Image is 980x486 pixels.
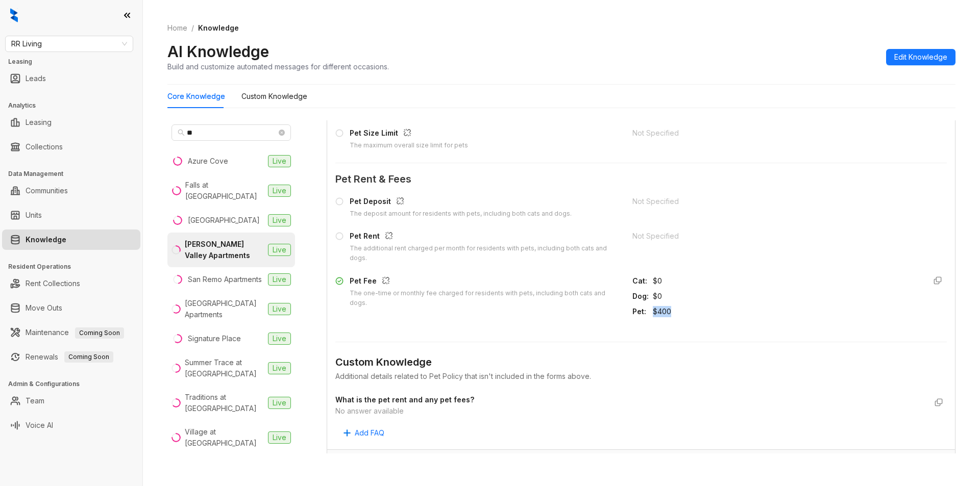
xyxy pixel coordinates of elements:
span: Live [268,332,291,345]
span: close-circle [279,130,285,136]
div: The deposit amount for residents with pets, including both cats and dogs. [350,209,572,219]
span: Live [268,362,291,374]
div: Core Knowledge [167,91,225,102]
a: Collections [26,137,63,157]
div: Build and customize automated messages for different occasions. [167,61,389,72]
li: Maintenance [2,322,140,343]
span: RR Living [11,36,127,52]
span: Live [268,155,291,167]
li: Renewals [2,347,140,367]
li: Rent Collections [2,273,140,294]
span: Live [268,303,291,315]
a: Move Outs [26,298,62,318]
span: Live [268,431,291,444]
a: Communities [26,181,68,201]
a: Voice AI [26,415,53,436]
li: Knowledge [2,229,140,250]
li: Communities [2,181,140,201]
span: Add FAQ [355,427,384,439]
div: The additional rent charged per month for residents with pets, including both cats and dogs. [350,244,621,263]
button: Add FAQ [335,425,393,441]
a: Team [26,391,44,411]
div: $0 [653,275,917,287]
div: Summer Trace at [GEOGRAPHIC_DATA] [185,357,264,379]
li: Leasing [2,112,140,133]
div: Not Specified [632,196,917,207]
li: Collections [2,137,140,157]
div: San Remo Apartments [188,274,262,285]
div: Azure Cove [188,156,228,167]
div: Signature Place [188,333,241,344]
h2: AI Knowledge [167,42,269,61]
a: Leads [26,68,46,89]
a: Home [165,22,189,34]
span: Live [268,397,291,409]
span: Live [268,244,291,256]
div: $0 [653,291,917,302]
li: Move Outs [2,298,140,318]
span: Live [268,214,291,226]
div: Pet : [632,306,649,317]
div: Custom Knowledge [335,354,947,370]
span: Knowledge [198,23,239,32]
span: Pet Rent & Fees [335,171,947,187]
h3: Leasing [8,57,142,66]
div: Tour Types1/3 Completed [327,450,955,474]
a: Knowledge [26,229,66,250]
li: Leads [2,68,140,89]
div: Cat : [632,275,649,287]
div: The one-time or monthly fee charged for residents with pets, including both cats and dogs. [350,289,621,308]
a: Units [26,205,42,225]
div: The maximum overall size limit for pets [350,141,468,150]
div: Not Specified [632,127,917,139]
div: Additional details related to Pet Policy that isn't included in the forms above. [335,371,947,382]
div: Pet Fee [350,275,621,289]
button: Edit Knowledge [886,49,955,65]
li: Voice AI [2,415,140,436]
img: logo [10,8,18,22]
div: Not Specified [632,231,917,242]
span: Live [268,273,291,286]
div: Pet Deposit [350,196,572,209]
div: Village at [GEOGRAPHIC_DATA] [185,426,264,449]
a: Leasing [26,112,52,133]
span: Edit Knowledge [894,52,947,63]
div: $400 [653,306,917,317]
div: [GEOGRAPHIC_DATA] Apartments [185,298,264,320]
span: search [178,129,185,136]
span: Coming Soon [64,351,113,363]
h3: Data Management [8,169,142,178]
a: RenewalsComing Soon [26,347,113,367]
div: Pet Size Limit [350,127,468,141]
div: [PERSON_NAME] Valley Apartments [185,239,264,261]
a: Rent Collections [26,273,80,294]
strong: What is the pet rent and any pet fees? [335,395,474,404]
li: / [191,22,194,34]
div: Pet Rent [350,231,621,244]
div: [GEOGRAPHIC_DATA] [188,215,260,226]
li: Team [2,391,140,411]
div: Falls at [GEOGRAPHIC_DATA] [185,180,264,202]
div: Dog : [632,291,649,302]
h3: Admin & Configurations [8,379,142,389]
li: Units [2,205,140,225]
h3: Analytics [8,101,142,110]
div: Custom Knowledge [241,91,307,102]
h3: Resident Operations [8,262,142,271]
div: No answer available [335,405,926,417]
span: Coming Soon [75,327,124,339]
div: Traditions at [GEOGRAPHIC_DATA] [185,392,264,414]
span: Live [268,185,291,197]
